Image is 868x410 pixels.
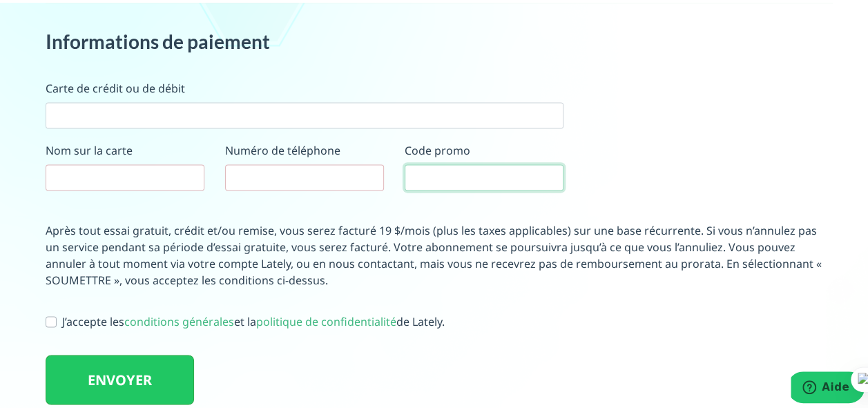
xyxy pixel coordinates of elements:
[225,139,340,156] label: Numéro de téléphone
[62,311,445,327] label: J’accepte les et la de Lately.
[124,311,234,326] a: conditions générales
[405,139,470,156] label: Code promo
[46,139,133,156] label: Nom sur la carte
[791,369,865,403] iframe: Ouvre un widget dans lequel vous pouvez trouver plus d’informations
[55,104,554,117] iframe: Cadre de saisie sécurisé pour le paiement par carte
[46,28,563,51] h3: Informations de paiement
[256,311,396,326] a: politique de confidentialité
[46,77,185,94] label: Carte de crédit ou de débit
[46,219,833,286] p: Après tout essai gratuit, crédit et/ou remise, vous serez facturé 19 $/mois (plus les taxes appli...
[46,352,194,402] button: ENVOYER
